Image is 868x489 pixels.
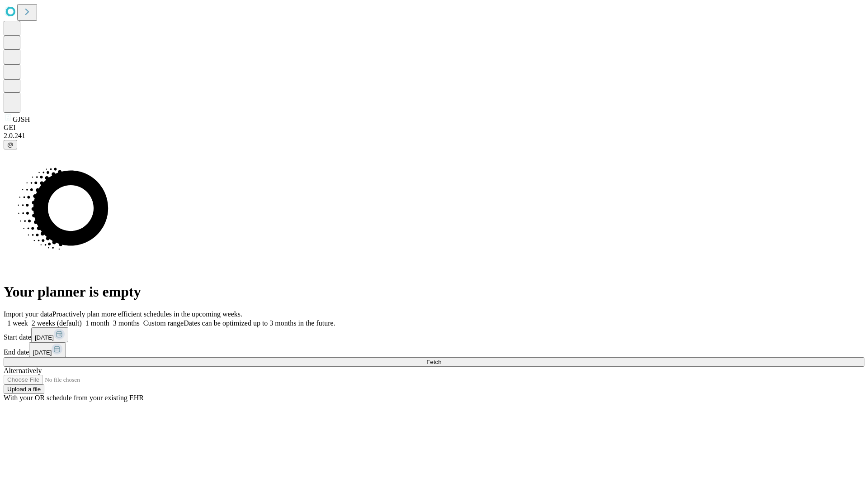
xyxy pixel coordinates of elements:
span: Custom range [143,319,184,327]
div: GEI [4,124,864,132]
span: Import your data [4,310,52,318]
button: @ [4,140,17,149]
span: Proactively plan more efficient schedules in the upcoming weeks. [52,310,242,318]
span: [DATE] [33,349,52,356]
div: Start date [4,327,864,342]
span: 1 month [85,319,109,327]
span: [DATE] [35,334,54,341]
span: 2 weeks (default) [32,319,82,327]
button: [DATE] [29,342,66,357]
span: Fetch [426,359,441,365]
span: With your OR schedule from your existing EHR [4,394,144,402]
span: @ [7,141,14,148]
button: Fetch [4,357,864,367]
span: 3 months [113,319,140,327]
button: [DATE] [31,327,68,342]
span: GJSH [13,115,30,123]
div: 2.0.241 [4,132,864,140]
span: Dates can be optimized up to 3 months in the future. [184,319,335,327]
h1: Your planner is empty [4,283,864,300]
div: End date [4,342,864,357]
span: 1 week [7,319,28,327]
span: Alternatively [4,367,42,374]
button: Upload a file [4,384,44,394]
